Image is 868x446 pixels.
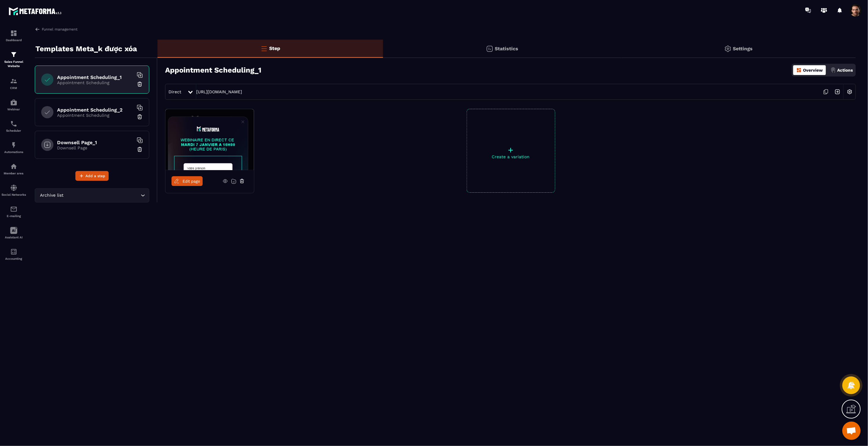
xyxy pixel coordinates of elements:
[2,60,26,68] p: Sales Funnel Website
[137,146,143,152] img: trash
[2,116,26,137] a: schedulerschedulerScheduler
[260,45,268,52] img: bars-o.4a397970.svg
[57,80,133,85] p: Appointment Scheduling
[10,141,17,149] img: automations
[57,140,133,145] h6: Downsell Page_1
[35,27,40,32] img: arrow
[137,81,143,87] img: trash
[832,86,843,98] img: arrow-next.bcc2205e.svg
[2,201,26,222] a: emailemailE-mailing
[796,67,802,73] img: dashboard-orange.40269519.svg
[165,66,261,74] h3: Appointment Scheduling_1
[724,45,732,52] img: setting-gr.5f69749f.svg
[733,46,753,52] p: Settings
[495,46,518,52] p: Statistics
[269,45,280,51] p: Step
[172,176,203,186] a: Edit page
[75,171,109,181] button: Add a step
[2,172,26,175] p: Member area
[2,108,26,111] p: Webinar
[2,214,26,218] p: E-mailing
[467,154,555,159] p: Create a variation
[10,205,17,213] img: email
[57,107,133,113] h6: Appointment Scheduling_2
[2,73,26,94] a: formationformationCRM
[85,173,105,179] span: Add a step
[10,99,17,106] img: automations
[2,86,26,90] p: CRM
[2,236,26,239] p: Assistant AI
[2,150,26,154] p: Automations
[196,89,242,94] a: [URL][DOMAIN_NAME]
[35,27,78,32] a: Funnel management
[2,94,26,116] a: automationsautomationsWebinar
[2,193,26,196] p: Social Networks
[65,192,139,199] input: Search for option
[2,222,26,244] a: Assistant AI
[830,67,836,73] img: actions.d6e523a2.png
[10,120,17,127] img: scheduler
[10,248,17,255] img: accountant
[2,25,26,46] a: formationformationDashboard
[165,109,254,170] img: image
[57,113,133,118] p: Appointment Scheduling
[2,158,26,180] a: automationsautomationsMember area
[35,188,149,202] div: Search for option
[183,179,200,184] span: Edit page
[486,45,493,52] img: stats.20deebd0.svg
[2,129,26,132] p: Scheduler
[2,257,26,260] p: Accounting
[10,77,17,85] img: formation
[803,68,823,73] p: Overview
[2,38,26,42] p: Dashboard
[10,163,17,170] img: automations
[2,46,26,73] a: formationformationSales Funnel Website
[467,146,555,154] p: +
[10,184,17,191] img: social-network
[2,244,26,265] a: accountantaccountantAccounting
[842,422,861,440] div: Mở cuộc trò chuyện
[9,5,63,17] img: logo
[57,74,133,80] h6: Appointment Scheduling_1
[137,114,143,120] img: trash
[2,137,26,158] a: automationsautomationsAutomations
[57,145,133,150] p: Downsell Page
[2,180,26,201] a: social-networksocial-networkSocial Networks
[844,86,855,98] img: setting-w.858f3a88.svg
[837,68,853,73] p: Actions
[10,51,17,58] img: formation
[35,43,137,55] p: Templates Meta_k được xóa
[10,30,17,37] img: formation
[168,89,181,94] span: Direct
[39,192,65,199] span: Archive list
